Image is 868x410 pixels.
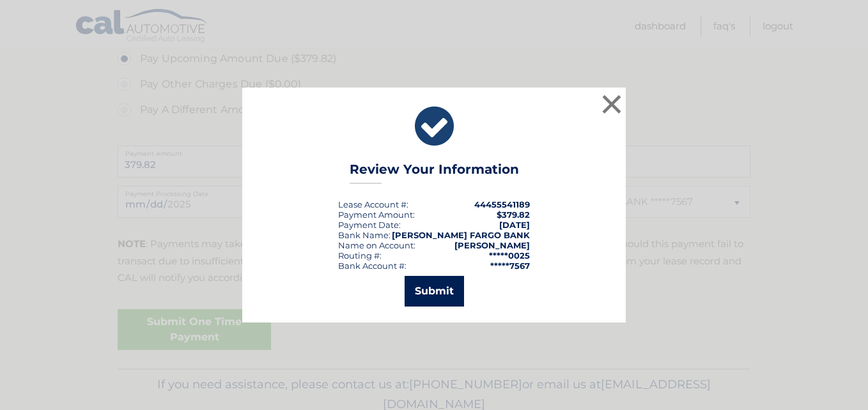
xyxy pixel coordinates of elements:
strong: [PERSON_NAME] FARGO BANK [392,230,530,240]
div: : [338,220,401,230]
div: Lease Account #: [338,199,408,209]
button: Submit [405,276,464,307]
span: [DATE] [499,220,530,230]
div: Name on Account: [338,240,415,250]
h3: Review Your Information [350,162,519,184]
span: $379.82 [497,209,530,220]
button: × [599,91,624,117]
div: Payment Amount: [338,209,415,220]
strong: 44455541189 [474,199,530,209]
strong: [PERSON_NAME] [454,240,530,250]
span: Payment Date [338,220,399,230]
div: Bank Name: [338,230,391,240]
div: Bank Account #: [338,261,407,271]
div: Routing #: [338,250,382,261]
